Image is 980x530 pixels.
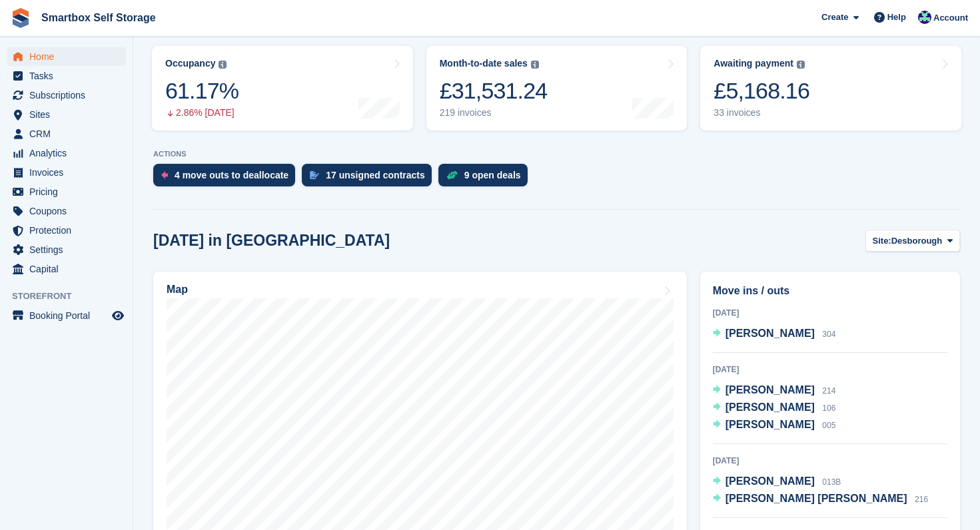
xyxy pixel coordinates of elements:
[165,77,239,105] div: 61.17%
[915,495,928,504] span: 216
[153,164,302,193] a: 4 move outs to deallocate
[918,11,931,24] img: Roger Canham
[167,284,188,296] h2: Map
[797,61,805,69] img: icon-info-grey-7440780725fd019a000dd9b08b2336e03edf1995a4989e88bcd33f0948082b44.svg
[713,399,836,417] a: [PERSON_NAME] 106
[11,8,31,28] img: stora-icon-8386f47178a22dfd0bd8f6a31ec36ba5ce8667c1dd55bd0f319d3a0aa187defe.svg
[326,170,425,180] div: 17 unsigned contracts
[29,221,109,240] span: Protection
[713,417,836,434] a: [PERSON_NAME] 005
[873,234,891,248] span: Site:
[7,144,126,162] a: menu
[36,7,161,29] a: Smartbox Self Storage
[713,473,841,491] a: [PERSON_NAME] 013B
[726,475,815,487] span: [PERSON_NAME]
[302,164,438,193] a: 17 unsigned contracts
[714,77,809,105] div: £5,168.16
[110,308,126,324] a: Preview store
[822,421,835,430] span: 005
[440,58,528,69] div: Month-to-date sales
[29,105,109,124] span: Sites
[29,47,109,66] span: Home
[29,67,109,85] span: Tasks
[438,164,534,193] a: 9 open deals
[29,144,109,162] span: Analytics
[29,86,109,105] span: Subscriptions
[713,326,836,343] a: [PERSON_NAME] 304
[713,364,947,376] div: [DATE]
[29,182,109,201] span: Pricing
[891,234,943,248] span: Desborough
[310,171,319,179] img: contract_signature_icon-13c848040528278c33f63329250d36e43548de30e8caae1d1a13099fd9432cc5.svg
[446,170,458,180] img: deal-1b604bf984904fb50ccaf53a9ad4b4a5d6e5aea283cecdc64d6e3604feb123c2.svg
[12,290,133,303] span: Storefront
[7,306,126,325] a: menu
[822,330,835,339] span: 304
[152,46,413,131] a: Occupancy 61.17% 2.86% [DATE]
[713,382,836,399] a: [PERSON_NAME] 214
[7,86,126,105] a: menu
[175,170,288,180] div: 4 move outs to deallocate
[29,240,109,259] span: Settings
[7,202,126,220] a: menu
[7,221,126,240] a: menu
[7,125,126,143] a: menu
[7,260,126,278] a: menu
[714,58,793,69] div: Awaiting payment
[29,306,109,325] span: Booking Portal
[219,61,227,69] img: icon-info-grey-7440780725fd019a000dd9b08b2336e03edf1995a4989e88bcd33f0948082b44.svg
[726,419,815,430] span: [PERSON_NAME]
[153,232,390,250] h2: [DATE] in [GEOGRAPHIC_DATA]
[7,67,126,85] a: menu
[713,491,928,508] a: [PERSON_NAME] [PERSON_NAME] 216
[726,328,815,339] span: [PERSON_NAME]
[29,125,109,143] span: CRM
[153,150,960,158] p: ACTIONS
[822,386,835,396] span: 214
[531,61,539,69] img: icon-info-grey-7440780725fd019a000dd9b08b2336e03edf1995a4989e88bcd33f0948082b44.svg
[822,403,835,413] span: 106
[7,105,126,124] a: menu
[933,11,968,25] span: Account
[726,493,907,504] span: [PERSON_NAME] [PERSON_NAME]
[713,283,947,299] h2: Move ins / outs
[165,107,239,119] div: 2.86% [DATE]
[726,384,815,396] span: [PERSON_NAME]
[713,455,947,467] div: [DATE]
[464,170,521,180] div: 9 open deals
[714,107,809,119] div: 33 invoices
[29,163,109,182] span: Invoices
[7,47,126,66] a: menu
[440,107,548,119] div: 219 invoices
[726,401,815,413] span: [PERSON_NAME]
[426,46,688,131] a: Month-to-date sales £31,531.24 219 invoices
[7,240,126,259] a: menu
[7,163,126,182] a: menu
[165,58,215,69] div: Occupancy
[440,77,548,105] div: £31,531.24
[822,477,841,487] span: 013B
[865,230,960,252] button: Site: Desborough
[161,171,168,179] img: move_outs_to_deallocate_icon-f764333ba52eb49d3ac5e1228854f67142a1ed5810a6f6cc68b1a99e826820c5.svg
[713,307,947,319] div: [DATE]
[887,11,906,24] span: Help
[29,260,109,278] span: Capital
[7,182,126,201] a: menu
[29,202,109,220] span: Coupons
[700,46,961,131] a: Awaiting payment £5,168.16 33 invoices
[821,11,848,24] span: Create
